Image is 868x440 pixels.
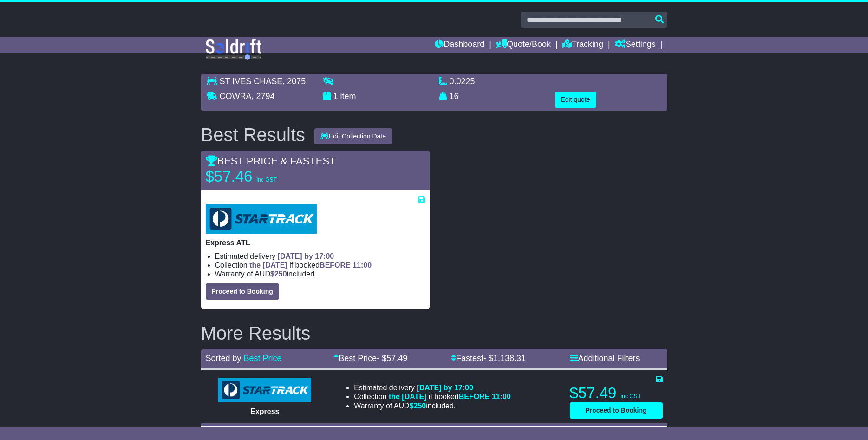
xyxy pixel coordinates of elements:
[377,354,407,363] span: - $
[389,393,426,401] span: the [DATE]
[278,252,334,260] span: [DATE] by 17:00
[206,354,241,363] span: Sorted by
[206,283,279,300] button: Proceed to Booking
[215,252,425,261] li: Estimated delivery
[220,92,252,101] span: COWRA
[417,384,473,392] span: [DATE] by 17:00
[206,155,336,167] span: BEST PRICE & FASTEST
[492,393,511,401] span: 11:00
[354,401,511,410] li: Warranty of AUD included.
[220,77,283,86] span: ST IVES CHASE
[320,261,351,269] span: BEFORE
[555,92,596,108] button: Edit quote
[249,261,372,269] span: if booked
[386,354,407,363] span: 57.49
[218,378,311,403] img: StarTrack: Express
[215,261,425,269] li: Collection
[570,354,640,363] a: Additional Filters
[333,92,338,101] span: 1
[270,270,287,278] span: $
[354,392,511,401] li: Collection
[196,125,310,145] div: Best Results
[450,77,475,86] span: 0.0225
[414,402,426,410] span: 250
[274,270,287,278] span: 250
[215,269,425,278] li: Warranty of AUD included.
[562,37,603,53] a: Tracking
[206,167,322,186] p: $57.46
[450,92,459,101] span: 16
[410,402,426,410] span: $
[354,383,511,392] li: Estimated delivery
[483,354,526,363] span: - $
[621,393,641,400] span: inc GST
[459,393,490,401] span: BEFORE
[206,238,425,247] p: Express ATL
[493,354,526,363] span: 1,138.31
[206,204,317,234] img: StarTrack: Express ATL
[244,354,282,363] a: Best Price
[340,92,356,101] span: item
[435,37,484,53] a: Dashboard
[314,128,392,144] button: Edit Collection Date
[252,92,275,101] span: , 2794
[201,323,667,343] h2: More Results
[570,402,663,419] button: Proceed to Booking
[257,177,277,183] span: inc GST
[570,384,663,402] p: $57.49
[615,37,656,53] a: Settings
[496,37,551,53] a: Quote/Book
[333,354,407,363] a: Best Price- $57.49
[250,407,279,415] span: Express
[451,354,526,363] a: Fastest- $1,138.31
[282,77,306,86] span: , 2075
[352,261,372,269] span: 11:00
[389,393,511,401] span: if booked
[249,261,287,269] span: the [DATE]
